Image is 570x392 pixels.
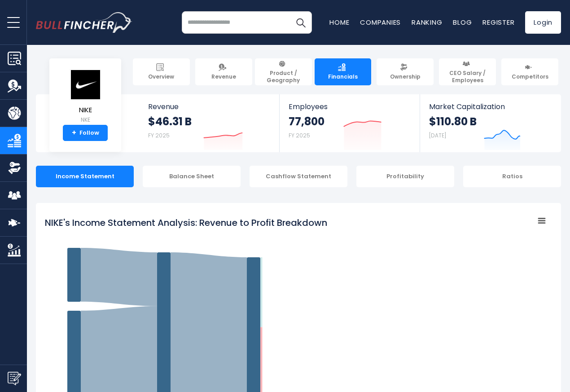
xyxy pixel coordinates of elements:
[36,166,134,187] div: Income Statement
[63,125,108,141] a: +Follow
[259,70,308,84] span: Product / Geography
[289,115,324,128] strong: 77,800
[8,161,21,175] img: Ownership
[501,58,558,85] a: Competitors
[143,166,241,187] div: Balance Sheet
[329,18,349,27] a: Home
[289,102,410,111] span: Employees
[250,166,347,187] div: Cashflow Statement
[70,106,101,114] span: NIKE
[512,73,548,80] span: Competitors
[429,132,446,139] small: [DATE]
[439,58,496,85] a: CEO Salary / Employees
[133,58,190,85] a: Overview
[36,12,132,33] img: bullfincher logo
[429,115,477,128] strong: $110.80 B
[148,132,170,139] small: FY 2025
[420,94,560,152] a: Market Capitalization $110.80 B [DATE]
[289,11,312,34] button: Search
[69,69,101,125] a: NIKE NKE
[315,58,372,85] a: Financials
[36,12,132,33] a: Go to homepage
[45,216,327,229] tspan: NIKE's Income Statement Analysis: Revenue to Profit Breakdown
[72,129,76,137] strong: +
[360,18,401,27] a: Companies
[211,73,236,80] span: Revenue
[463,166,561,187] div: Ratios
[356,166,454,187] div: Profitability
[525,11,561,34] a: Login
[148,115,192,128] strong: $46.31 B
[195,58,252,85] a: Revenue
[412,18,442,27] a: Ranking
[377,58,434,85] a: Ownership
[139,94,280,152] a: Revenue $46.31 B FY 2025
[148,102,271,111] span: Revenue
[390,73,421,80] span: Ownership
[328,73,358,80] span: Financials
[70,116,101,124] small: NKE
[289,132,310,139] small: FY 2025
[443,70,492,84] span: CEO Salary / Employees
[482,18,514,27] a: Register
[255,58,312,85] a: Product / Geography
[280,94,419,152] a: Employees 77,800 FY 2025
[148,73,174,80] span: Overview
[429,102,551,111] span: Market Capitalization
[453,18,472,27] a: Blog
